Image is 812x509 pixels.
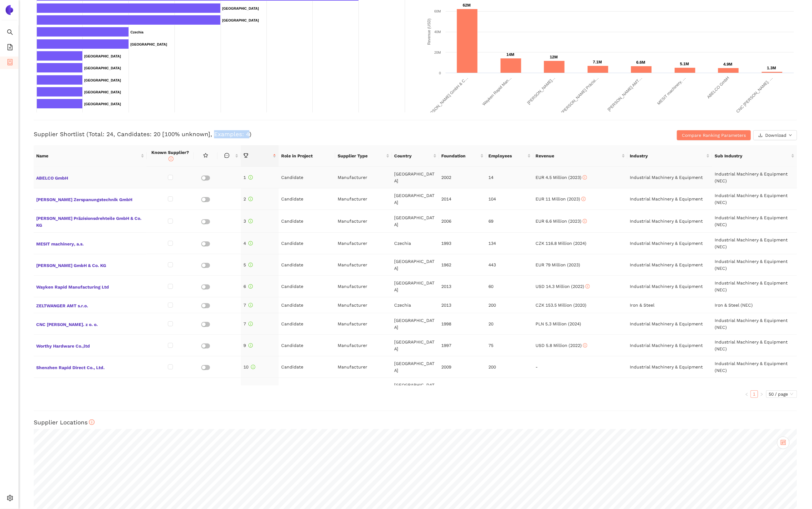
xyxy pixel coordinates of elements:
span: [PERSON_NAME] GmbH & Co. KG [36,261,144,269]
td: Manufacturer [335,254,392,276]
td: Industrial Machinery & Equipment (NEC) [712,335,797,356]
span: EUR 6.6 Million (2023) [536,219,587,224]
a: 1 [751,391,758,398]
td: Candidate [279,188,335,210]
td: Candidate [279,167,335,188]
td: 1998 [439,313,486,335]
span: Revenue [536,152,620,159]
text: [GEOGRAPHIC_DATA] [84,78,121,82]
td: Industrial Machinery & Equipment (NEC) [712,313,797,335]
td: Manufacturer [335,297,392,313]
text: [GEOGRAPHIC_DATA] [222,7,259,10]
span: PLN 5.3 Million (2024) [536,321,581,326]
span: 50 / page [769,391,795,398]
td: Czechia [392,297,439,313]
td: Industrial Machinery & Equipment [627,167,712,188]
td: Industrial Machinery & Equipment [627,254,712,276]
h3: Supplier Shortlist (Total: 24, Candidates: 20 [100% unknown], Examples: 4) [34,130,543,138]
span: Supplier Type [338,152,384,159]
td: 20 [486,313,533,335]
span: [PERSON_NAME] Zerspanungstechnik GmbH [36,195,144,203]
td: Industrial Machinery & Equipment (NEC) [712,167,797,188]
td: [GEOGRAPHIC_DATA] [392,254,439,276]
span: Country [394,152,432,159]
li: Next Page [758,390,766,398]
text: Wayken Rapid Man… [482,76,513,107]
span: RUNSOM PRECISION CO LTD [36,384,144,393]
td: [GEOGRAPHIC_DATA] [392,188,439,210]
span: Employees [489,152,526,159]
text: CNC [PERSON_NAME]. … [735,76,774,114]
td: Industrial Machinery & Equipment [627,356,712,378]
span: info-circle [248,322,253,326]
td: Manufacturer [335,210,392,233]
span: USD 14.3 Million (2022) [536,284,590,289]
td: 200 [486,297,533,313]
span: star [203,153,208,158]
span: Shenzhen Rapid Direct Co., Ltd. [36,363,144,371]
text: 40M [434,30,441,34]
span: info-circle [583,219,587,223]
text: 62M [463,3,471,7]
td: Industrial Machinery & Equipment (NEC) [712,254,797,276]
td: Metallic Rolling & Drawing Products [712,378,797,399]
td: Manufacturer [335,378,392,399]
text: [PERSON_NAME] GmbH & C… [425,76,469,120]
td: Candidate [279,276,335,297]
td: Industrial Machinery & Equipment [627,335,712,356]
span: left [745,393,749,396]
span: info-circle [169,156,174,161]
th: this column's title is Revenue,this column is sortable [533,145,628,167]
td: Manufacturer [335,276,392,297]
td: 2002 [439,167,486,188]
span: file-add [7,42,13,54]
td: Iron & Steel [627,297,712,313]
span: CNC [PERSON_NAME]. z o. o. [36,320,144,328]
span: Compare Ranking Parameters [682,132,746,139]
td: 1962 [439,254,486,276]
text: [GEOGRAPHIC_DATA] [84,102,121,106]
td: 2009 [439,356,486,378]
span: trophy [243,153,248,158]
span: info-circle [583,343,587,348]
button: right [758,390,766,398]
span: info-circle [583,175,587,180]
td: 14 [486,167,533,188]
td: 2013 [439,276,486,297]
td: [GEOGRAPHIC_DATA] [392,276,439,297]
td: Industrial Machinery & Equipment [627,276,712,297]
text: [PERSON_NAME]… [526,76,556,105]
span: 7 [243,303,253,308]
text: [GEOGRAPHIC_DATA] [84,66,121,70]
td: [GEOGRAPHIC_DATA] [392,167,439,188]
span: CZK 153.5 Million (2020) [536,303,586,308]
button: left [743,390,751,398]
span: Industry [630,152,705,159]
text: 60M [434,9,441,13]
td: [GEOGRAPHIC_DATA] [392,356,439,378]
span: download [758,133,763,138]
td: Manufacturer [335,313,392,335]
td: Industrial Machinery & Equipment (NEC) [712,188,797,210]
span: Download [765,132,786,139]
th: this column's title is Foundation,this column is sortable [439,145,486,167]
td: Manufacturer [335,356,392,378]
td: Candidate [279,254,335,276]
text: 1.3M [767,66,776,70]
td: 104 [486,188,533,210]
td: Industrial Machinery & Equipment (NEC) [712,276,797,297]
span: ZELTWANGER AMT s.r.o. [36,301,144,309]
span: info-circle [248,343,253,348]
text: [PERSON_NAME] AMT… [607,76,643,112]
span: info-circle [248,175,253,180]
span: ABELCO GmbH [36,173,144,181]
span: Wayken Rapid Manufacturing Ltd [36,282,144,290]
td: [GEOGRAPHIC_DATA] [392,313,439,335]
span: 5 [243,262,253,267]
text: 6.6M [636,60,645,65]
text: [GEOGRAPHIC_DATA] [84,54,121,58]
td: Manufacturer [335,167,392,188]
span: EUR 11 Million (2023) [536,196,586,201]
span: 4 [243,241,253,246]
td: 1997 [439,335,486,356]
